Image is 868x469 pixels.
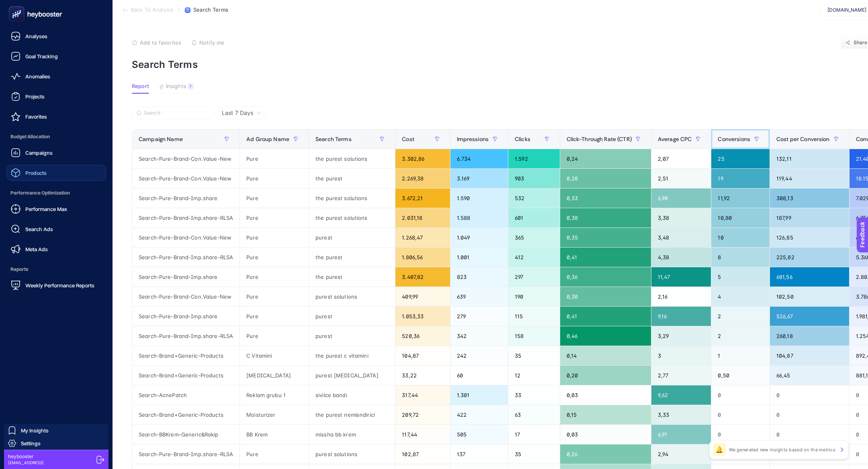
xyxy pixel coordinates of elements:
[651,287,711,306] div: 2,16
[560,405,651,424] div: 0,15
[770,149,849,168] div: 132,11
[508,267,559,287] div: 297
[651,208,711,227] div: 3,38
[6,165,106,181] a: Products
[711,267,770,287] div: 5
[508,346,559,365] div: 35
[132,267,240,287] div: Search-Pure-Brand-Imp.share
[713,443,726,456] div: 🔔
[450,425,508,444] div: 505
[770,287,849,306] div: 102,50
[508,149,559,168] div: 1.592
[508,326,559,346] div: 158
[6,68,106,84] a: Anomalies
[450,385,508,405] div: 1.301
[560,287,651,306] div: 0,30
[25,206,67,212] span: Performance Max
[651,248,711,267] div: 4,38
[132,444,240,464] div: Search-Pure-Brand-Imp.share-RLSA
[309,346,395,365] div: the purest c vitamini
[450,287,508,306] div: 639
[395,228,450,247] div: 1.268,47
[508,228,559,247] div: 365
[21,427,49,434] span: My Insights
[508,188,559,208] div: 532
[132,346,240,365] div: Search-Brand+Generic-Products
[560,228,651,247] div: 0,35
[395,405,450,424] div: 209,72
[508,444,559,464] div: 35
[315,136,352,142] span: Search Terms
[508,366,559,385] div: 12
[508,208,559,227] div: 601
[560,248,651,267] div: 0,41
[711,326,770,346] div: 2
[770,366,849,385] div: 66,45
[651,149,711,168] div: 2,07
[508,425,559,444] div: 17
[309,208,395,227] div: the purest solutions
[309,307,395,326] div: purest
[450,346,508,365] div: 242
[395,188,450,208] div: 3.672,21
[6,261,106,277] span: Reports
[711,366,770,385] div: 0,50
[25,33,47,39] span: Analyses
[854,39,868,46] span: Share
[395,366,450,385] div: 33,22
[395,425,450,444] div: 117,44
[450,267,508,287] div: 823
[246,136,289,142] span: Ad Group Name
[450,444,508,464] div: 137
[711,346,770,365] div: 1
[309,188,395,208] div: the purest solutions
[450,188,508,208] div: 1.590
[144,110,207,116] input: Search
[240,425,309,444] div: BB Krem
[711,307,770,326] div: 2
[25,282,94,289] span: Weekly Performance Reports
[770,346,849,365] div: 104,87
[309,326,395,346] div: purest
[132,188,240,208] div: Search-Pure-Brand-Imp.share
[240,366,309,385] div: [MEDICAL_DATA]
[711,208,770,227] div: 10,80
[25,93,45,100] span: Projects
[6,129,106,145] span: Budget Allocation
[651,444,711,464] div: 2,94
[6,201,106,217] a: Performance Max
[25,113,47,120] span: Favorites
[132,307,240,326] div: Search-Pure-Brand-Imp.share
[450,307,508,326] div: 279
[718,136,750,142] span: Conversions
[560,425,651,444] div: 0,03
[515,136,530,142] span: Clicks
[199,39,224,46] span: Notify me
[188,83,194,90] div: 7
[6,145,106,161] a: Campaigns
[395,149,450,168] div: 3.302,86
[309,228,395,247] div: purest
[508,169,559,188] div: 903
[139,136,183,142] span: Campaign Name
[508,405,559,424] div: 63
[770,326,849,346] div: 260,18
[770,385,849,405] div: 0
[560,307,651,326] div: 0,41
[21,440,41,446] span: Settings
[651,346,711,365] div: 3
[132,169,240,188] div: Search-Pure-Brand-Con.Value-New
[770,208,849,227] div: 187,99
[309,385,395,405] div: sivilce bandı
[651,169,711,188] div: 2,51
[560,385,651,405] div: 0,03
[309,444,395,464] div: purest solutions
[450,248,508,267] div: 1.001
[309,287,395,306] div: purest solutions
[240,169,309,188] div: Pure
[132,287,240,306] div: Search-Pure-Brand-Con.Value-New
[25,150,53,156] span: Campaigns
[132,405,240,424] div: Search-Brand+Generic-Products
[132,208,240,227] div: Search-Pure-Brand-Imp.share-RLSA
[651,307,711,326] div: 9,16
